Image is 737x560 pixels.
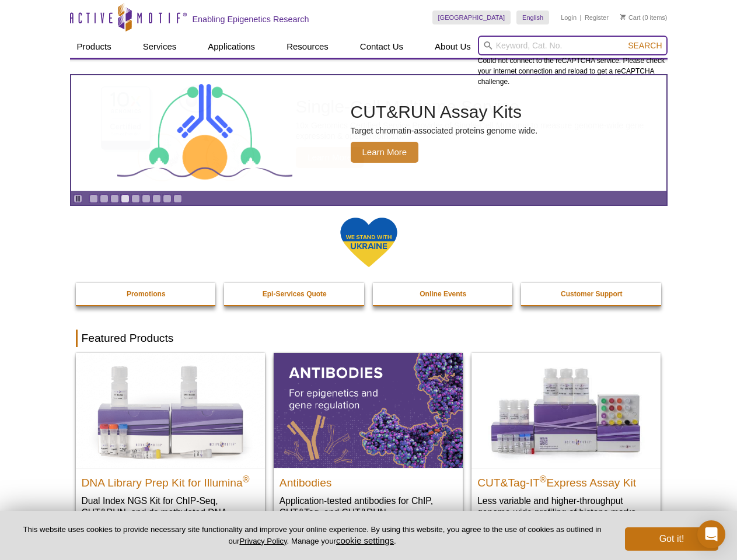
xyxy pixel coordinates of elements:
p: Dual Index NGS Kit for ChIP-Seq, CUT&RUN, and ds methylated DNA assays. [82,495,259,530]
a: All Antibodies Antibodies Application-tested antibodies for ChIP, CUT&Tag, and CUT&RUN. [274,353,463,530]
strong: Customer Support [561,290,622,298]
strong: Promotions [127,290,166,298]
a: Resources [280,36,336,58]
sup: ® [540,474,547,484]
li: (0 items) [620,10,668,24]
a: DNA Library Prep Kit for Illumina DNA Library Prep Kit for Illumina® Dual Index NGS Kit for ChIP-... [76,353,265,541]
span: Search [628,41,662,50]
a: Toggle autoplay [74,194,82,203]
span: Learn More [351,142,419,163]
a: English [516,10,549,24]
a: Contact Us [353,36,410,58]
a: About Us [428,36,478,58]
button: cookie settings [336,535,394,545]
a: [GEOGRAPHIC_DATA] [432,10,511,24]
img: Your Cart [620,14,626,20]
img: We Stand With Ukraine [340,216,398,268]
h2: DNA Library Prep Kit for Illumina [82,471,259,489]
a: Applications [201,36,262,58]
strong: Online Events [420,290,466,298]
a: Go to slide 8 [163,194,172,203]
p: Application-tested antibodies for ChIP, CUT&Tag, and CUT&RUN. [280,495,457,519]
li: | [580,10,582,24]
a: Go to slide 7 [152,194,161,203]
img: CUT&Tag-IT® Express Assay Kit [471,353,661,467]
a: Services [136,36,184,58]
a: Login [561,13,577,22]
input: Keyword, Cat. No. [478,36,668,55]
a: Register [585,13,609,22]
h2: Featured Products [76,330,662,347]
article: CUT&RUN Assay Kits [71,75,666,191]
a: Privacy Policy [239,537,287,545]
a: Go to slide 1 [89,194,98,203]
a: Promotions [76,283,217,305]
a: Go to slide 2 [100,194,109,203]
h2: CUT&Tag-IT Express Assay Kit [477,471,655,489]
a: Epi-Services Quote [224,283,365,305]
h2: Enabling Epigenetics Research [193,14,309,24]
img: CUT&RUN Assay Kits [117,80,292,187]
h2: CUT&RUN Assay Kits [351,103,538,121]
p: This website uses cookies to provide necessary site functionality and improve your online experie... [19,524,606,547]
button: Got it! [625,527,718,551]
div: Could not connect to the reCAPTCHA service. Please check your internet connection and reload to g... [478,36,668,87]
a: Cart [620,13,641,22]
a: Go to slide 6 [142,194,151,203]
a: Go to slide 5 [131,194,140,203]
h2: Antibodies [280,471,457,489]
a: Customer Support [521,283,662,305]
img: All Antibodies [274,353,463,467]
a: Go to slide 3 [110,194,119,203]
p: Target chromatin-associated proteins genome wide. [351,125,538,136]
a: CUT&Tag-IT® Express Assay Kit CUT&Tag-IT®Express Assay Kit Less variable and higher-throughput ge... [471,353,661,530]
a: Products [70,36,118,58]
div: Open Intercom Messenger [697,520,725,548]
a: Go to slide 4 [121,194,130,203]
a: Go to slide 9 [173,194,182,203]
strong: Epi-Services Quote [263,290,327,298]
sup: ® [243,474,250,484]
button: Search [624,40,665,51]
a: CUT&RUN Assay Kits CUT&RUN Assay Kits Target chromatin-associated proteins genome wide. Learn More [71,75,666,191]
p: Less variable and higher-throughput genome-wide profiling of histone marks​. [477,495,655,519]
a: Online Events [373,283,514,305]
img: DNA Library Prep Kit for Illumina [76,353,265,467]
